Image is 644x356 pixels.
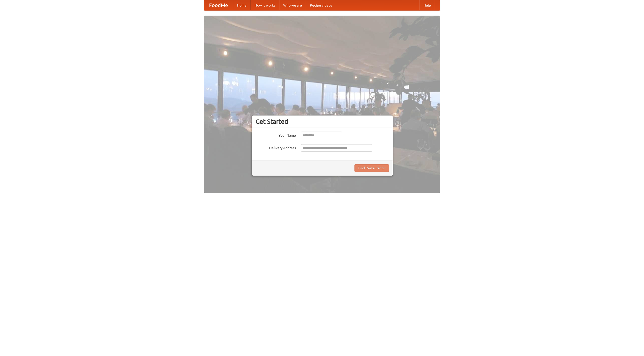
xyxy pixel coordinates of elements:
a: FoodMe [204,0,233,10]
a: Home [233,0,251,10]
a: How it works [251,0,279,10]
a: Recipe videos [306,0,336,10]
a: Help [419,0,435,10]
a: Who we are [279,0,306,10]
label: Your Name [256,132,296,138]
h3: Get Started [256,118,389,125]
label: Delivery Address [256,144,296,150]
button: Find Restaurants! [354,164,389,172]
